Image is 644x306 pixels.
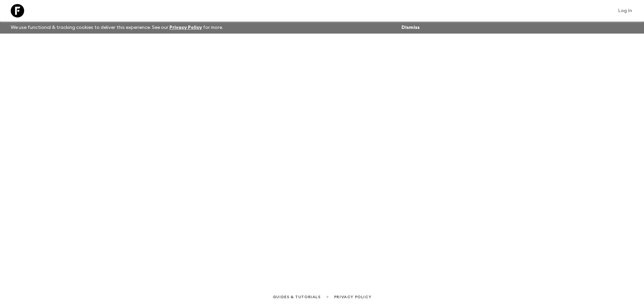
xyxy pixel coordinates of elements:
a: Privacy Policy [169,25,202,30]
a: Log in [614,6,636,15]
a: Privacy Policy [334,293,371,301]
a: Guides & Tutorials [273,293,321,301]
button: Dismiss [400,23,421,32]
p: We use functional & tracking cookies to deliver this experience. See our for more. [8,21,226,34]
